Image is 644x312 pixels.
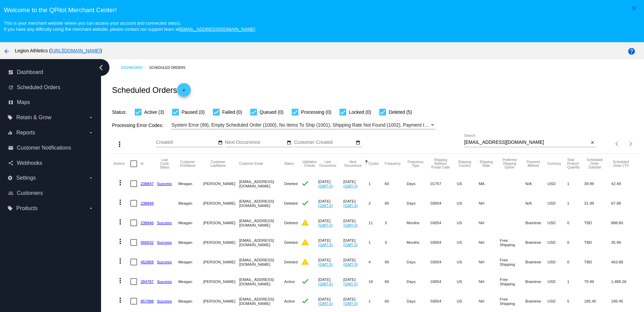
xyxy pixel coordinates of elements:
[547,272,567,291] mat-cell: USD
[157,220,172,225] a: Success
[343,233,368,252] mat-cell: [DATE]
[218,140,223,146] mat-icon: date_range
[385,272,407,291] mat-cell: 60
[88,115,94,120] i: arrow_drop_down
[239,162,263,166] button: Change sorting for CustomerEmail
[284,181,298,186] span: Deleted
[8,67,94,78] a: dashboard Dashboard
[500,158,519,169] button: Change sorting for PreferredShippingOption
[7,175,13,181] i: settings
[430,272,457,291] mat-cell: 03054
[368,162,379,166] button: Change sorting for Cycles
[8,97,94,108] a: map Maps
[464,140,589,145] input: Search
[180,88,188,96] mat-icon: add
[140,201,154,205] a: 238848
[343,213,368,233] mat-cell: [DATE]
[140,181,154,186] a: 238847
[343,252,368,272] mat-cell: [DATE]
[479,160,494,167] button: Change sorting for ShippingState
[17,99,30,105] span: Maps
[407,174,430,193] mat-cell: Days
[343,193,368,213] mat-cell: [DATE]
[368,213,385,233] mat-cell: 11
[116,140,124,148] mat-icon: more_vert
[301,179,309,187] mat-icon: check
[318,301,333,306] a: (GMT-5)
[584,193,611,213] mat-cell: 31.99
[407,233,430,252] mat-cell: Months
[140,220,154,225] a: 238846
[343,282,358,286] a: (GMT-5)
[611,174,637,193] mat-cell: 42.49
[301,258,309,266] mat-icon: warning
[121,62,149,73] a: Dashboard
[16,175,36,181] span: Settings
[203,213,239,233] mat-cell: [PERSON_NAME]
[343,262,358,266] a: (GMT-5)
[301,218,309,227] mat-icon: warning
[567,272,584,291] mat-cell: 1
[116,277,124,285] mat-icon: more_vert
[318,184,333,188] a: (GMT-5)
[8,142,94,153] a: email Customer Notifications
[584,213,611,233] mat-cell: TBD
[301,199,309,207] mat-icon: check
[407,160,424,167] button: Change sorting for FrequencyType
[567,233,584,252] mat-cell: 0
[385,213,407,233] mat-cell: 3
[611,252,637,272] mat-cell: 463.88
[479,193,500,213] mat-cell: NH
[301,277,309,285] mat-icon: check
[144,108,164,116] span: Active (3)
[547,291,567,311] mat-cell: USD
[182,108,204,116] span: Paused (0)
[318,242,333,247] a: (GMT-5)
[318,203,333,208] a: (GMT-5)
[284,299,295,303] span: Active
[525,160,541,167] button: Change sorting for PaymentMethod.Type
[547,162,561,166] button: Change sorting for CurrencyIso
[239,233,284,252] mat-cell: [EMAIL_ADDRESS][DOMAIN_NAME]
[479,252,500,272] mat-cell: NH
[584,291,611,311] mat-cell: 185.45
[343,272,368,291] mat-cell: [DATE]
[284,260,298,264] span: Deleted
[239,193,284,213] mat-cell: [EMAIL_ADDRESS][DOMAIN_NAME]
[178,233,203,252] mat-cell: Meagan
[16,114,51,121] span: Retain & Grow
[343,174,368,193] mat-cell: [DATE]
[88,206,94,211] i: arrow_drop_down
[16,205,37,211] span: Products
[239,272,284,291] mat-cell: [EMAIL_ADDRESS][DOMAIN_NAME]
[112,109,127,115] span: Status:
[51,48,101,53] a: [URL][DOMAIN_NAME]
[96,62,106,73] i: chevron_left
[547,193,567,213] mat-cell: USD
[589,139,596,146] button: Clear
[500,272,525,291] mat-cell: Free Shipping
[8,158,94,168] a: share Webhooks
[294,140,355,145] input: Customer Created
[4,21,255,32] small: This is your merchant website where you can access your account and connected site(s). If you hav...
[611,272,637,291] mat-cell: 1,489.26
[88,175,94,181] i: arrow_drop_down
[284,201,298,205] span: Deleted
[479,272,500,291] mat-cell: NH
[140,260,154,264] a: 452869
[140,240,154,244] a: 566032
[178,174,203,193] mat-cell: Meagan
[430,291,457,311] mat-cell: 03054
[547,213,567,233] mat-cell: USD
[239,291,284,311] mat-cell: [EMAIL_ADDRESS][DOMAIN_NAME]
[343,184,358,188] a: (GMT-5)
[157,279,172,284] a: Success
[356,140,360,146] mat-icon: date_range
[525,213,547,233] mat-cell: Braintree
[203,174,239,193] mat-cell: [PERSON_NAME]
[457,174,479,193] mat-cell: US
[479,233,500,252] mat-cell: NH
[368,272,385,291] mat-cell: 18
[407,213,430,233] mat-cell: Months
[430,193,457,213] mat-cell: 03054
